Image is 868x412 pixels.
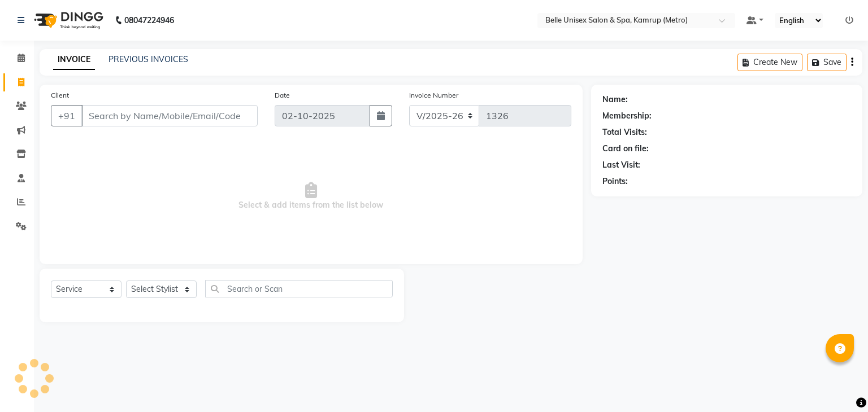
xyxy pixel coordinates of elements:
img: logo [29,5,106,36]
div: Total Visits: [602,126,647,138]
label: Date [275,90,290,100]
span: Select & add items from the list below [51,140,571,253]
div: Points: [602,176,628,187]
input: Search by Name/Mobile/Email/Code [81,105,258,126]
input: Search or Scan [205,280,393,297]
label: Invoice Number [409,90,458,100]
div: Card on file: [602,143,649,155]
a: INVOICE [53,50,95,70]
div: Last Visit: [602,159,640,171]
a: PREVIOUS INVOICES [108,54,188,64]
button: +91 [51,105,83,126]
div: Membership: [602,110,652,122]
button: Save [807,54,847,71]
div: Name: [602,94,628,106]
button: Create New [737,54,802,71]
label: Client [51,90,69,100]
b: 08047224946 [124,5,174,36]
